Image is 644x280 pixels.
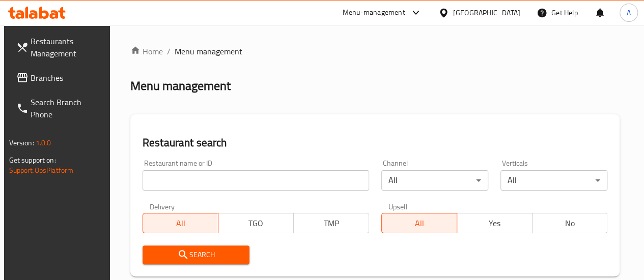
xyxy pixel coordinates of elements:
[537,216,604,231] span: No
[8,29,111,66] a: Restaurants Management
[143,170,369,191] input: Search for restaurant name or ID..
[453,7,520,18] div: [GEOGRAPHIC_DATA]
[167,45,171,57] li: /
[532,213,608,233] button: No
[343,7,405,19] div: Menu-management
[461,216,528,231] span: Yes
[222,216,290,231] span: TGO
[381,213,457,233] button: All
[130,45,620,57] nav: breadcrumb
[143,245,249,264] button: Search
[130,45,163,57] a: Home
[8,66,111,90] a: Branches
[130,78,231,94] h2: Menu management
[457,213,533,233] button: Yes
[31,72,103,84] span: Branches
[175,45,242,57] span: Menu management
[36,136,51,149] span: 1.0.0
[386,216,453,231] span: All
[151,248,241,261] span: Search
[218,213,294,233] button: TGO
[143,213,218,233] button: All
[147,216,214,231] span: All
[150,203,175,210] label: Delivery
[9,136,34,149] span: Version:
[388,203,407,210] label: Upsell
[8,90,111,127] a: Search Branch Phone
[143,135,608,150] h2: Restaurant search
[298,216,365,231] span: TMP
[31,35,103,59] span: Restaurants Management
[500,170,607,191] div: All
[31,96,103,120] span: Search Branch Phone
[627,7,631,18] span: A
[381,170,488,191] div: All
[9,164,74,177] a: Support.OpsPlatform
[9,153,56,167] span: Get support on:
[293,213,369,233] button: TMP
